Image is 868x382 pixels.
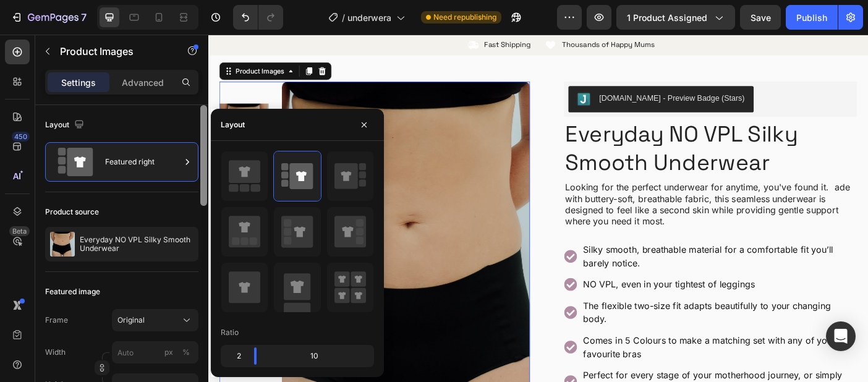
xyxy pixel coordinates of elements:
[12,132,30,142] div: 450
[826,321,856,351] div: Open Intercom Messenger
[266,347,372,365] div: 10
[223,347,244,365] div: 2
[616,5,735,30] button: 1 product assigned
[796,11,827,24] div: Publish
[440,66,603,79] div: [DOMAIN_NAME] - Preview Badge (Stars)
[81,10,87,25] p: 7
[740,5,781,30] button: Save
[751,12,771,23] span: Save
[786,5,838,30] button: Publish
[400,95,730,162] h1: Everyday NO VPL Silky Smooth Underwear
[401,166,728,217] p: Looking for the perfect underwear for anytime, you've found it. ade with buttery-soft, breathable...
[164,347,173,358] div: px
[342,11,345,24] span: /
[415,66,430,80] img: Judgeme.png
[422,298,728,328] p: The flexible two-size fit adapts beautifully to your changing body.
[45,117,87,134] div: Layout
[50,232,75,257] img: product feature img
[122,76,164,89] p: Advanced
[45,315,68,326] label: Frame
[233,5,283,30] div: Undo/Redo
[5,5,92,30] button: 7
[433,12,496,23] span: Need republishing
[45,347,66,358] label: Width
[627,11,707,24] span: 1 product assigned
[347,11,391,24] span: underwera
[60,44,165,59] p: Product Images
[105,148,181,176] div: Featured right
[221,119,245,130] div: Layout
[182,347,190,358] div: %
[208,35,868,382] iframe: Design area
[9,226,30,236] div: Beta
[221,327,239,338] div: Ratio
[422,337,728,367] p: Comes in 5 Colours to make a matching set with any of your favourite bras
[28,36,88,47] div: Product Images
[45,286,100,297] div: Featured image
[80,236,194,253] p: Everyday NO VPL Silky Smooth Underwear
[161,345,176,360] button: %
[45,206,99,218] div: Product source
[112,341,198,363] input: px%
[179,345,194,360] button: px
[422,235,728,265] p: Silky smooth, breathable material for a comfortable fit you’ll barely notice.
[422,274,728,289] p: NO VPL, even in your tightest of leggings
[405,58,613,88] button: Judge.me - Preview Badge (Stars)
[117,315,145,326] span: Original
[61,76,96,89] p: Settings
[112,309,198,331] button: Original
